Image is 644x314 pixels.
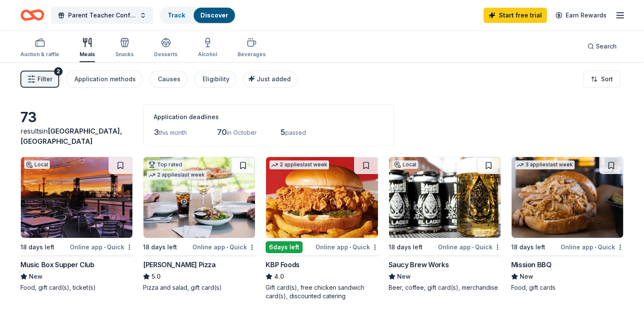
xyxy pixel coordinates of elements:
div: Food, gift cards [511,283,624,292]
div: Mission BBQ [511,260,552,270]
span: Sort [601,74,613,84]
span: in October [227,129,257,136]
img: Image for Saucy Brew Works [389,157,501,238]
span: 70 [217,128,227,137]
button: Parent Teacher Conference night dinner for staff [51,7,153,24]
span: Search [596,41,617,51]
div: Meals [80,51,95,58]
button: TrackDiscover [160,7,236,24]
span: 5 [280,128,285,137]
span: [GEOGRAPHIC_DATA], [GEOGRAPHIC_DATA] [20,127,122,146]
span: New [520,271,533,282]
button: Causes [149,71,187,88]
button: Alcohol [198,34,217,62]
div: Application deadlines [154,112,384,122]
div: 2 applies last week [269,160,329,169]
div: 2 applies last week [147,171,206,180]
a: Image for Mission BBQ3 applieslast week18 days leftOnline app•QuickMission BBQNewFood, gift cards [511,157,624,292]
button: Just added [243,71,298,88]
div: Saucy Brew Works [389,260,449,270]
div: 73 [20,109,133,126]
div: Local [392,160,418,169]
span: Parent Teacher Conference night dinner for staff [68,10,136,20]
span: • [104,244,106,251]
div: 18 days left [20,242,54,252]
button: Eligibility [194,71,236,88]
div: Auction & raffle [20,51,59,58]
span: 5.0 [152,271,160,282]
span: 3 [154,128,159,137]
a: Track [168,11,185,19]
div: Online app Quick [315,242,378,252]
div: Online app Quick [438,242,501,252]
button: Search [581,38,624,55]
div: [PERSON_NAME] Pizza [143,260,215,270]
div: Alcohol [198,51,217,58]
div: 18 days left [389,242,423,252]
a: Home [20,5,44,25]
div: Eligibility [203,74,229,84]
div: results [20,126,133,146]
span: 4.0 [274,271,284,282]
span: New [397,271,411,282]
div: Application methods [74,74,136,84]
div: Online app Quick [192,242,255,252]
img: Image for Dewey's Pizza [143,157,255,238]
span: • [595,244,596,251]
button: Snacks [115,34,134,62]
button: Beverages [238,34,266,62]
div: Online app Quick [561,242,624,252]
div: Local [24,160,50,169]
img: Image for Music Box Supper Club [21,157,132,238]
div: 2 [54,67,63,76]
a: Image for KBP Foods2 applieslast week6days leftOnline app•QuickKBP Foods4.0Gift card(s), free chi... [266,157,378,300]
a: Start free trial [484,8,547,23]
div: 6 days left [266,241,303,253]
div: 3 applies last week [515,160,575,169]
div: 18 days left [143,242,177,252]
span: • [349,244,351,251]
div: 18 days left [511,242,545,252]
button: Application methods [66,71,143,88]
div: KBP Foods [266,260,299,270]
div: Beer, coffee, gift card(s), merchandise [389,283,501,292]
button: Filter2 [20,71,59,88]
div: Beverages [238,51,266,58]
a: Image for Dewey's PizzaTop rated2 applieslast week18 days leftOnline app•Quick[PERSON_NAME] Pizza... [143,157,255,292]
span: • [226,244,228,251]
div: Causes [158,74,180,84]
a: Image for Music Box Supper ClubLocal18 days leftOnline app•QuickMusic Box Supper ClubNewFood, gif... [20,157,133,292]
div: Desserts [154,51,177,58]
span: New [29,271,43,282]
div: Snacks [115,51,134,58]
span: Just added [257,75,291,83]
img: Image for Mission BBQ [512,157,623,238]
button: Meals [80,34,95,62]
a: Image for Saucy Brew WorksLocal18 days leftOnline app•QuickSaucy Brew WorksNewBeer, coffee, gift ... [389,157,501,292]
button: Sort [584,71,620,88]
span: Filter [37,74,52,84]
a: Earn Rewards [550,8,612,23]
div: Gift card(s), free chicken sandwich card(s), discounted catering [266,283,378,300]
span: • [472,244,474,251]
a: Discover [200,11,228,19]
div: Top rated [147,160,184,169]
img: Image for KBP Foods [266,157,378,238]
div: Online app Quick [70,242,133,252]
div: Food, gift card(s), ticket(s) [20,283,133,292]
div: Music Box Supper Club [20,260,94,270]
span: in [20,127,122,146]
span: passed [285,129,306,136]
span: this month [159,129,187,136]
button: Auction & raffle [20,34,59,62]
button: Desserts [154,34,177,62]
div: Pizza and salad, gift card(s) [143,283,255,292]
